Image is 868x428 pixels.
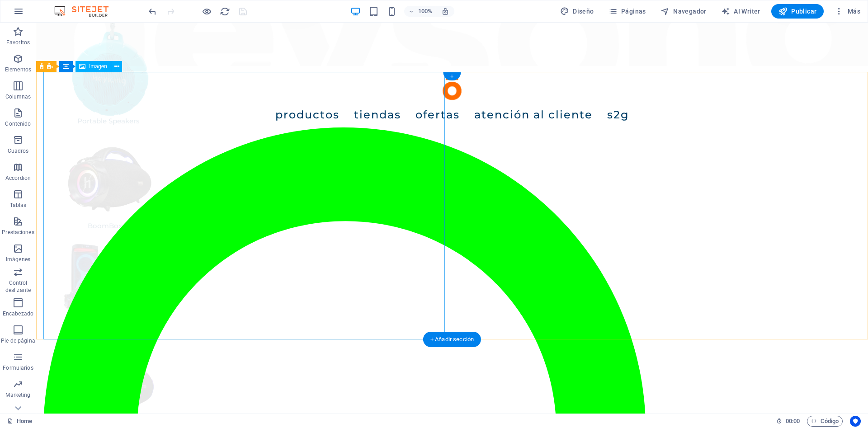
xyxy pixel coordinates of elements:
p: Elementos [5,66,31,73]
p: Accordion [5,174,31,182]
button: reload [219,6,230,17]
span: Publicar [778,7,817,16]
span: Más [835,7,860,16]
button: Diseño [557,4,598,19]
button: Navegador [657,4,710,19]
span: : [792,418,793,424]
span: Navegador [660,7,707,16]
p: Formularios [3,364,33,372]
p: Tablas [10,202,27,209]
button: 100% [404,6,436,17]
button: Código [807,416,843,427]
h6: 100% [418,6,432,17]
p: Prestaciones [2,229,34,236]
div: + [443,72,461,80]
p: Encabezado [3,310,33,317]
p: Cuadros [8,147,29,155]
span: Páginas [609,7,646,16]
p: Contenido [5,120,31,127]
button: Publicar [771,4,824,19]
span: Diseño [560,7,594,16]
button: Usercentrics [850,416,861,427]
button: Páginas [605,4,650,19]
span: Imagen [89,64,107,69]
button: undo [147,6,158,17]
button: AI Writer [717,4,764,19]
div: + Añadir sección [423,332,481,347]
div: Diseño (Ctrl+Alt+Y) [557,4,598,19]
img: Editor Logo [52,6,120,17]
p: Pie de página [1,337,35,344]
p: Columnas [5,93,31,100]
i: Al redimensionar, ajustar el nivel de zoom automáticamente para ajustarse al dispositivo elegido. [441,7,449,15]
span: 00 00 [786,416,800,427]
span: AI Writer [721,7,760,16]
span: Código [811,416,839,427]
p: Marketing [5,391,30,399]
p: Favoritos [6,39,30,46]
button: Más [831,4,864,19]
p: Imágenes [6,256,30,263]
i: Deshacer: Cambiar imagen (Ctrl+Z) [147,6,158,17]
a: Haz clic para cancelar la selección y doble clic para abrir páginas [7,416,32,427]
